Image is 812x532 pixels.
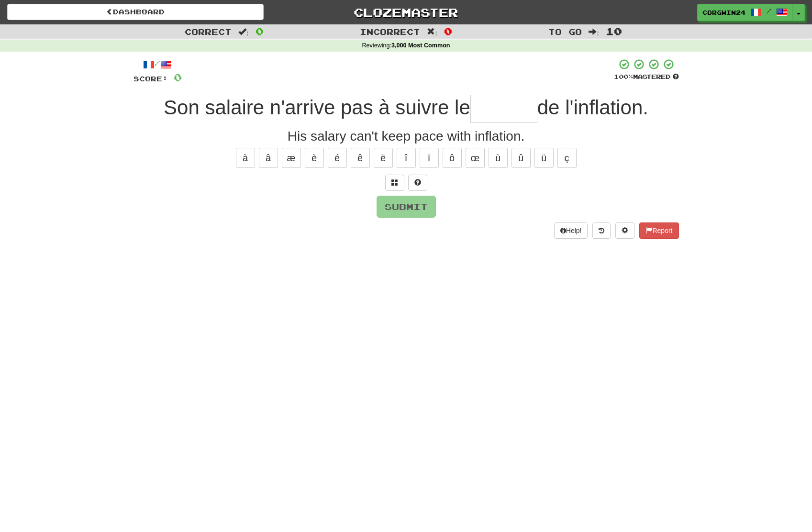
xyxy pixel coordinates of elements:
button: ï [420,148,439,168]
button: î [397,148,416,168]
button: Help! [554,222,588,239]
span: Incorrect [360,27,420,36]
span: / [767,8,771,14]
button: Report [639,222,679,239]
button: ë [374,148,393,168]
span: 100 % [614,73,633,80]
span: : [589,28,599,36]
button: è [305,148,324,168]
a: Clozemaster [278,4,534,21]
button: ô [443,148,462,168]
button: ü [534,148,554,168]
span: 0 [174,71,182,83]
button: â [259,148,278,168]
button: Single letter hint - you only get 1 per sentence and score half the points! alt+h [408,175,427,191]
span: 10 [606,25,622,37]
strong: 3,000 Most Common [391,42,450,49]
button: æ [282,148,301,168]
button: à [236,148,255,168]
span: 0 [444,25,452,37]
button: ç [557,148,577,168]
a: corgwin24 / [697,4,793,21]
span: To go [548,27,582,36]
a: Dashboard [7,4,264,20]
span: Score: [133,75,168,83]
button: ê [351,148,370,168]
button: Round history (alt+y) [592,222,611,239]
span: Correct [185,27,232,36]
button: é [328,148,347,168]
span: Son salaire n'arrive pas à suivre le [164,96,470,119]
span: : [427,28,437,36]
span: corgwin24 [702,8,745,17]
button: Switch sentence to multiple choice alt+p [385,175,404,191]
span: 0 [256,25,264,37]
button: Submit [377,196,436,218]
button: û [512,148,531,168]
button: œ [466,148,485,168]
span: : [238,28,249,36]
div: / [133,58,182,70]
span: de l'inflation. [537,96,648,119]
div: His salary can't keep pace with inflation. [133,127,679,146]
button: ù [489,148,508,168]
div: Mastered [614,73,679,81]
